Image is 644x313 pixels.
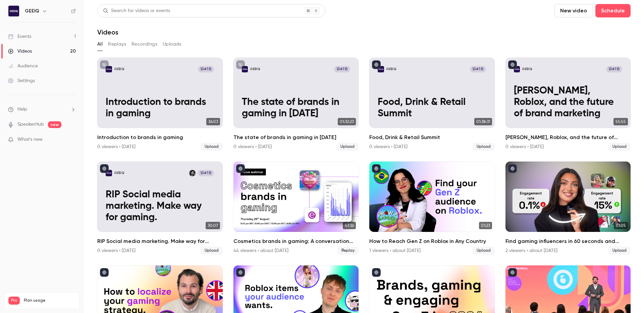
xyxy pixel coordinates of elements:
button: Replays [108,39,126,50]
p: GEEIQ [522,67,532,71]
span: 55:55 [613,118,628,125]
div: 2 viewers • about [DATE] [505,247,557,254]
p: GEEIQ [386,67,396,71]
li: The state of brands in gaming in 2024 [233,58,359,151]
a: Paris Hilton, Roblox, and the future of brand marketingGEEIQ[DATE][PERSON_NAME], Roblox, and the ... [505,58,631,151]
h2: Cosmetics brands in gaming: A conversation with essence cosmetics [233,237,359,245]
span: Upload [608,143,631,151]
span: 47:36 [343,222,356,229]
span: [DATE] [470,66,486,72]
p: GEEIQ [250,67,260,71]
span: Upload [336,143,359,151]
li: How to Reach Gen Z on Roblox in Any Country [369,162,495,255]
img: Paris Hilton, Roblox, and the future of brand marketing [514,66,520,72]
div: 0 viewers • [DATE] [97,247,136,254]
h2: [PERSON_NAME], Roblox, and the future of brand marketing [505,133,631,141]
li: RIP Social media marketing. Make way for gaming. [97,162,223,255]
h1: Videos [97,28,118,36]
span: [DATE] [334,66,350,72]
div: 1 viewers • about [DATE] [369,247,421,254]
span: [DATE] [606,66,622,72]
img: Food, Drink & Retail Summit [378,66,384,72]
span: Upload [473,143,495,151]
div: 44 viewers • about [DATE] [233,247,288,254]
button: published [236,164,245,173]
img: The state of brands in gaming in 2024 [242,66,248,72]
span: Upload [608,247,631,255]
a: RIP Social media marketing. Make way for gaming. GEEIQCharles Hambro[DATE]RIP Social media market... [97,162,223,255]
li: Cosmetics brands in gaming: A conversation with essence cosmetics [233,162,359,255]
li: Introduction to brands in gaming [97,58,223,151]
button: unpublished [236,60,245,69]
button: published [372,164,381,173]
li: Food, Drink & Retail Summit [369,58,495,151]
img: GEEIQ [8,6,19,16]
p: RIP Social media marketing. Make way for gaming. [106,189,214,224]
span: 01:38:31 [474,118,492,125]
span: 30:07 [206,222,220,229]
button: Recordings [131,39,157,50]
p: Introduction to brands in gaming [106,97,214,120]
button: published [100,164,109,173]
p: GEEIQ [114,67,124,71]
div: Search for videos or events [103,7,170,14]
div: Videos [8,48,32,55]
div: 0 viewers • [DATE] [233,143,272,150]
a: 47:36Cosmetics brands in gaming: A conversation with essence cosmetics44 viewers • about [DATE]Re... [233,162,359,255]
div: 0 viewers • [DATE] [505,143,544,150]
span: Pro [8,297,20,305]
img: Charles Hambro [189,170,196,176]
button: unpublished [100,60,109,69]
h2: Food, Drink & Retail Summit [369,133,495,141]
p: [PERSON_NAME], Roblox, and the future of brand marketing [514,85,622,120]
span: Plan usage [24,298,75,303]
button: Schedule [595,4,631,17]
div: Events [8,33,31,40]
button: published [372,60,381,69]
button: published [236,268,245,277]
a: 01:23How to Reach Gen Z on Roblox in Any Country1 viewers • about [DATE]Upload [369,162,495,255]
button: Uploads [163,39,181,50]
li: Find gaming influencers in 60 seconds and reach a billion-dollar audience [505,162,631,255]
span: Upload [201,247,223,255]
img: RIP Social media marketing. Make way for gaming. [106,170,112,176]
span: [DATE] [198,170,214,176]
h6: GEEIQ [25,8,39,14]
button: published [100,268,109,277]
div: Audience [8,63,38,69]
li: help-dropdown-opener [8,106,76,113]
span: 01:23 [479,222,492,229]
button: published [508,268,517,277]
a: 01:05Find gaming influencers in 60 seconds and reach a billion-dollar audience2 viewers • about [... [505,162,631,255]
h2: How to Reach Gen Z on Roblox in Any Country [369,237,495,245]
p: The state of brands in gaming in [DATE] [242,97,350,120]
button: published [508,60,517,69]
a: The state of brands in gaming in 2024GEEIQ[DATE]The state of brands in gaming in [DATE]01:32:23Th... [233,58,359,151]
span: Replay [337,247,359,255]
button: published [372,268,381,277]
span: Upload [473,247,495,255]
iframe: Noticeable Trigger [68,137,76,143]
button: published [508,164,517,173]
span: [DATE] [198,66,214,72]
span: 36:03 [206,118,220,125]
h2: Introduction to brands in gaming [97,133,223,141]
a: Food, Drink & Retail SummitGEEIQ[DATE]Food, Drink & Retail Summit01:38:31Food, Drink & Retail Sum... [369,58,495,151]
p: GEEIQ [114,171,124,175]
a: Introduction to brands in gamingGEEIQ[DATE]Introduction to brands in gaming36:03Introduction to b... [97,58,223,151]
span: Help [17,106,27,113]
li: Paris Hilton, Roblox, and the future of brand marketing [505,58,631,151]
span: Upload [201,143,223,151]
img: Introduction to brands in gaming [106,66,112,72]
h2: RIP Social media marketing. Make way for gaming. [97,237,223,245]
button: All [97,39,103,50]
h2: Find gaming influencers in 60 seconds and reach a billion-dollar audience [505,237,631,245]
h2: The state of brands in gaming in [DATE] [233,133,359,141]
span: What's new [17,136,43,143]
p: Food, Drink & Retail Summit [378,97,486,120]
div: Settings [8,77,35,84]
button: New video [554,4,593,17]
section: Videos [97,4,631,309]
div: 0 viewers • [DATE] [369,143,408,150]
a: SpeakerHub [17,121,44,128]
